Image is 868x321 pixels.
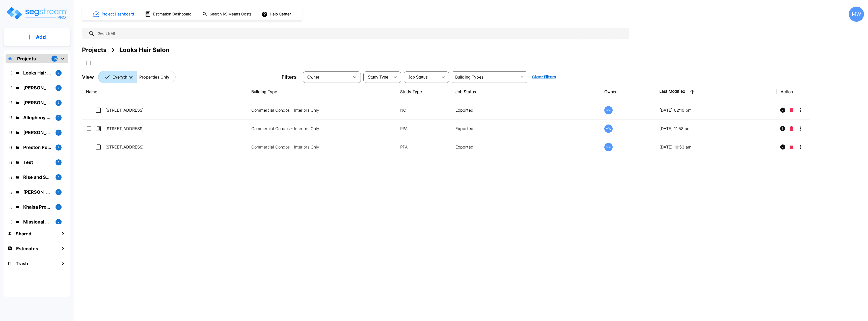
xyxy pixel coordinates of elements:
[16,230,31,237] h1: Shared
[455,126,596,132] p: Exported
[16,245,38,252] h1: Estimates
[400,107,447,113] p: NC
[153,11,192,17] h1: Estimation Dashboard
[58,175,59,179] p: 1
[82,83,247,101] th: Name
[307,75,319,79] span: Owner
[105,107,156,113] p: [STREET_ADDRESS]
[530,72,558,82] button: Clear Filters
[58,160,59,164] p: 1
[364,70,390,84] div: Select
[210,11,252,17] h1: Search RS Means Costs
[23,129,51,136] p: Ramon's Tire & Wheel shop
[788,105,795,115] button: Delete
[659,107,773,113] p: [DATE] 02:10 pm
[23,99,51,106] p: Tony Pope
[143,9,194,19] button: Estimation Dashboard
[23,159,51,166] p: Test
[251,126,319,132] p: Commercial Condos - Interiors Only
[139,74,169,80] p: Properties Only
[247,83,396,101] th: Building Type
[659,144,773,150] p: [DATE] 10:53 am
[251,107,319,113] p: Commercial Condos - Interiors Only
[405,70,438,84] div: Select
[58,205,59,209] p: 1
[604,143,613,151] div: MW
[408,75,428,79] span: Job Status
[519,73,526,81] button: Open
[795,105,805,115] button: More-Options
[777,83,848,101] th: Action
[251,144,319,150] p: Commercial Condos - Interiors Only
[604,106,613,114] div: MW
[58,115,59,120] p: 1
[58,71,60,75] p: 3
[105,126,156,132] p: [STREET_ADDRESS]
[58,190,59,194] p: 1
[23,114,51,121] p: Allegheny Design Services LLC
[400,144,447,150] p: PPA
[23,204,51,210] p: Khalsa Properties
[113,74,133,80] p: Everything
[58,145,60,150] p: 2
[849,7,864,22] div: MW
[58,86,59,90] p: 7
[600,83,655,101] th: Owner
[788,124,795,134] button: Delete
[453,73,518,81] input: Building Types
[102,11,134,17] h1: Project Dashboard
[260,9,293,19] button: Help Center
[23,189,51,195] p: Lisa Overton
[83,58,93,68] button: SelectAll
[82,45,106,55] div: Projects
[659,126,773,132] p: [DATE] 11:58 am
[604,125,613,133] div: MW
[400,126,447,132] p: PPA
[778,124,788,134] button: Info
[23,69,51,76] p: Looks Hair Salon
[6,6,68,20] img: Logo
[368,75,388,79] span: Study Type
[52,57,57,61] p: 140
[58,220,60,224] p: 2
[655,83,777,101] th: Last Modified
[200,9,254,19] button: Search RS Means Costs
[17,55,36,62] p: Projects
[98,71,137,83] button: Everything
[16,260,28,267] h1: Trash
[91,9,137,20] button: Project Dashboard
[105,144,156,150] p: [STREET_ADDRESS]
[455,107,596,113] p: Exported
[58,130,60,135] p: 4
[23,174,51,181] p: Rise and Shine Rentals
[23,84,51,91] p: Arkadiy Yakubov
[136,71,176,83] button: Properties Only
[119,45,170,55] div: Looks Hair Salon
[58,101,60,105] p: 3
[95,28,627,39] input: Search All
[778,105,788,115] button: Info
[396,83,451,101] th: Study Type
[23,218,51,225] p: Missional Group
[4,30,70,44] button: Add
[23,144,51,151] p: Preston Pointe
[451,83,600,101] th: Job Status
[98,71,176,83] div: Platform
[788,142,795,152] button: Delete
[795,124,805,134] button: More-Options
[82,73,94,81] p: View
[304,70,350,84] div: Select
[455,144,596,150] p: Exported
[36,33,46,41] p: Add
[282,73,297,81] p: Filters
[778,142,788,152] button: Info
[795,142,805,152] button: More-Options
